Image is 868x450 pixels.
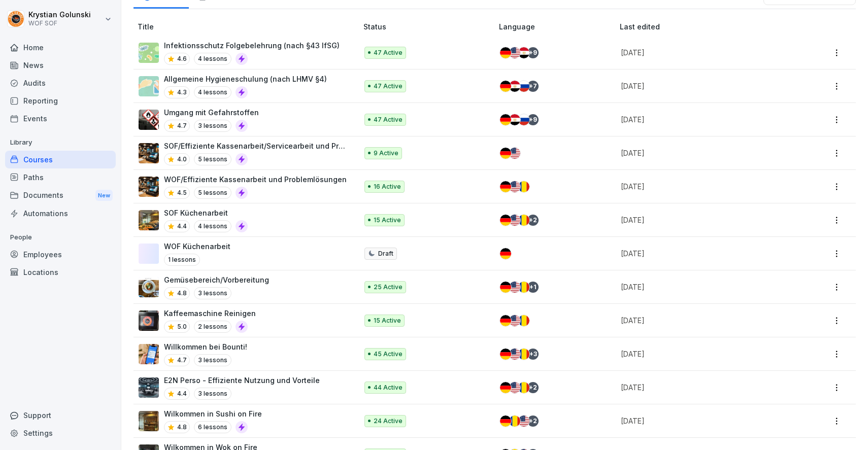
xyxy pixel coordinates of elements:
p: 3 lessons [194,388,231,400]
img: de.svg [500,114,511,125]
p: 5 lessons [194,153,231,165]
div: + 7 [527,81,539,92]
a: Home [5,39,116,56]
p: 4.6 [177,54,187,63]
p: Status [363,21,495,32]
p: 47 Active [374,115,403,124]
p: 4.7 [177,121,187,130]
p: SOF Küchenarbeit [164,207,248,218]
p: [DATE] [621,248,783,259]
p: [DATE] [621,181,783,192]
p: [DATE] [621,81,783,91]
p: 4.3 [177,88,187,97]
img: z4l2p5u7mlag07iojkgd495z.png [139,377,159,398]
img: de.svg [500,248,511,259]
div: + 9 [527,114,539,125]
p: 15 Active [374,316,401,325]
img: ro.svg [518,382,529,393]
img: xh3bnih80d1pxcetv9zsuevg.png [139,344,159,364]
img: ro.svg [518,315,529,326]
p: Allgemeine Hygieneschulung (nach LHMV §4) [164,74,327,84]
img: de.svg [500,47,511,58]
img: de.svg [500,81,511,92]
p: Krystian Golunski [28,11,91,19]
img: de.svg [500,382,511,393]
p: [DATE] [621,382,783,393]
div: Audits [5,74,116,92]
p: 5 lessons [194,187,231,199]
p: [DATE] [621,282,783,292]
div: + 3 [527,349,539,360]
div: Employees [5,246,116,263]
img: eg.svg [509,81,520,92]
img: de.svg [500,282,511,293]
img: de.svg [500,181,511,192]
p: Kaffeemaschine Reinigen [164,308,256,319]
p: 4.4 [177,222,187,231]
img: de.svg [500,349,511,360]
p: Umgang mit Gefahrstoffen [164,107,259,118]
p: WOF SOF [28,20,91,27]
div: + 9 [527,47,539,58]
img: us.svg [509,349,520,360]
div: + 2 [527,416,539,427]
p: 4.4 [177,389,187,398]
div: + 2 [527,215,539,226]
a: Paths [5,168,116,186]
img: t9bprv5h1a314rxrkj0f2e0c.png [139,277,159,297]
a: Automations [5,204,116,222]
p: 45 Active [374,350,403,359]
div: Documents [5,186,116,205]
img: eg.svg [518,47,529,58]
img: de.svg [500,215,511,226]
img: tqwtw9r94l6pcd0yz7rr6nlj.png [139,210,159,230]
img: us.svg [509,282,520,293]
p: E2N Perso - Effiziente Nutzung und Vorteile [164,375,320,386]
img: us.svg [509,382,520,393]
p: 4 lessons [194,53,231,65]
p: Title [138,21,359,32]
p: 4.7 [177,356,187,365]
p: 2 lessons [194,321,231,333]
p: 4.5 [177,188,187,197]
a: News [5,56,116,74]
p: [DATE] [621,148,783,158]
img: tgff07aey9ahi6f4hltuk21p.png [139,43,159,63]
img: eg.svg [509,114,520,125]
img: us.svg [509,181,520,192]
p: 4.8 [177,289,187,298]
a: Settings [5,424,116,442]
img: t1sr1n5hoioeeo4igem1edyi.png [139,310,159,331]
p: 9 Active [374,149,398,158]
p: 4.8 [177,423,187,432]
p: [DATE] [621,114,783,125]
img: de.svg [500,148,511,159]
img: ro33qf0i8ndaw7nkfv0stvse.png [139,110,159,130]
a: Events [5,110,116,127]
img: ro.svg [518,181,529,192]
img: ro.svg [518,215,529,226]
p: 4 lessons [194,86,231,98]
img: ru.svg [518,81,529,92]
p: People [5,229,116,246]
img: ro.svg [518,282,529,293]
p: 5.0 [177,322,187,331]
p: WOF Küchenarbeit [164,241,230,252]
p: Infektionsschutz Folgebelehrung (nach §43 IfSG) [164,40,340,51]
img: de.svg [500,416,511,427]
img: us.svg [509,47,520,58]
p: WOF/Effiziente Kassenarbeit und Problemlösungen [164,174,347,185]
p: 15 Active [374,216,401,225]
p: 3 lessons [194,120,231,132]
a: Courses [5,151,116,168]
div: Reporting [5,92,116,110]
p: [DATE] [621,416,783,426]
p: Last edited [620,21,795,32]
img: ru.svg [518,114,529,125]
p: 47 Active [374,48,403,57]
